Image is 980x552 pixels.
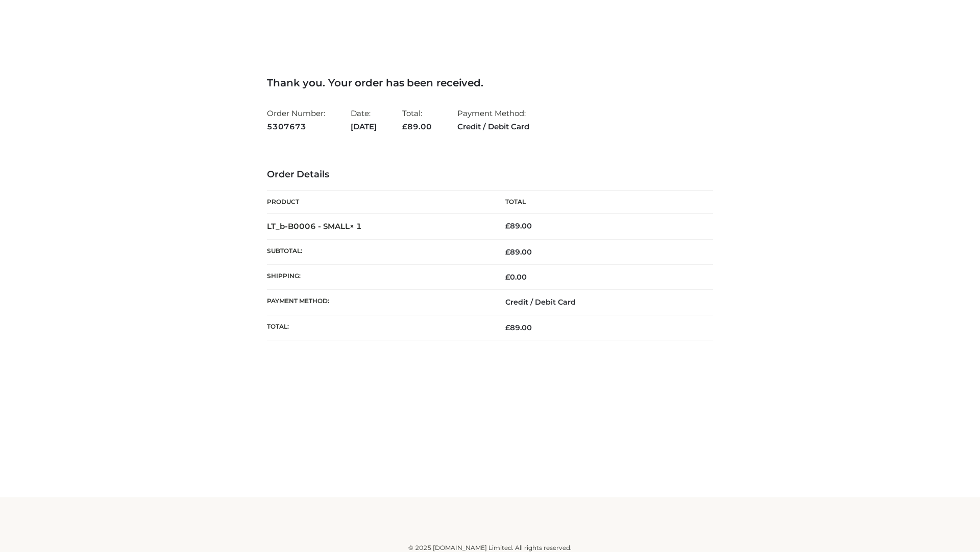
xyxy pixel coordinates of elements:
span: £ [505,272,510,282]
strong: [DATE] [351,120,377,133]
th: Total [490,191,713,214]
bdi: 0.00 [505,272,527,282]
th: Payment method: [267,290,490,315]
span: £ [505,323,510,332]
th: Product [267,191,490,214]
span: £ [505,221,510,231]
strong: 5307673 [267,120,325,133]
li: Order Number: [267,104,325,135]
span: £ [402,122,407,131]
th: Subtotal: [267,239,490,264]
span: 89.00 [505,247,532,257]
li: Payment Method: [457,104,529,135]
strong: × 1 [350,221,362,231]
strong: Credit / Debit Card [457,120,529,133]
th: Shipping: [267,265,490,290]
span: 89.00 [505,323,532,332]
td: Credit / Debit Card [490,290,713,315]
li: Total: [402,104,432,135]
th: Total: [267,315,490,340]
h3: Thank you. Your order has been received. [267,77,713,89]
span: £ [505,247,510,257]
strong: LT_b-B0006 - SMALL [267,221,362,231]
li: Date: [351,104,377,135]
span: 89.00 [402,122,432,131]
h3: Order Details [267,169,713,180]
bdi: 89.00 [505,221,532,231]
